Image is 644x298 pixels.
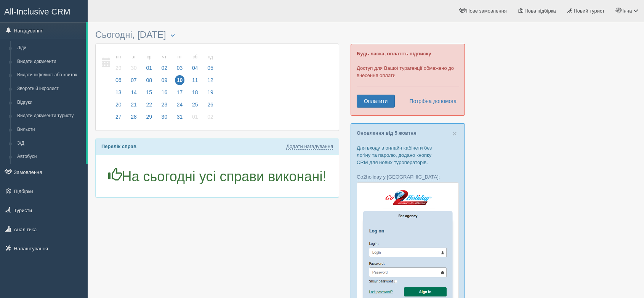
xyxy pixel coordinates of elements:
span: 17 [175,87,185,97]
span: 02 [160,63,170,73]
a: Потрібна допомога [404,95,457,108]
span: 21 [129,100,139,110]
span: 08 [144,75,154,85]
small: пт [175,54,185,60]
a: сб 04 [188,50,202,76]
a: 22 [142,100,156,113]
span: Інна [622,8,632,14]
a: 21 [127,100,141,113]
a: Оплатити [357,95,395,108]
a: ср 01 [142,50,156,76]
small: пн [114,54,123,60]
span: Новий турист [574,8,604,14]
span: 22 [144,100,154,110]
span: 28 [129,112,139,122]
a: пт 03 [173,50,187,76]
b: Перелік справ [101,143,136,149]
span: 16 [160,87,170,97]
a: 09 [157,76,172,88]
a: 10 [173,76,187,88]
a: 27 [111,113,126,125]
a: 31 [173,113,187,125]
a: 11 [188,76,202,88]
span: 20 [114,100,123,110]
a: 26 [203,100,216,113]
span: 31 [175,112,185,122]
span: 10 [175,75,185,85]
span: 23 [160,100,170,110]
span: 06 [114,75,123,85]
small: сб [190,54,200,60]
span: 30 [160,112,170,122]
a: 18 [188,88,202,100]
a: 17 [173,88,187,100]
span: 25 [190,100,200,110]
a: 16 [157,88,172,100]
a: 08 [142,76,156,88]
a: 14 [127,88,141,100]
span: 07 [129,75,139,85]
small: нд [205,54,215,60]
span: 29 [144,112,154,122]
small: вт [129,54,139,60]
a: 06 [111,76,126,88]
b: Будь ласка, оплатіть підписку [357,51,431,56]
a: Автобуси [14,150,86,164]
span: 09 [160,75,170,85]
span: 24 [175,100,185,110]
a: 12 [203,76,216,88]
span: 18 [190,87,200,97]
span: 03 [175,63,185,73]
a: Видати документи туристу [14,109,86,123]
p: : [357,173,459,180]
a: Видати документи [14,55,86,69]
a: 13 [111,88,126,100]
a: Відгуки [14,96,86,110]
a: Видати інфолист або квиток [14,68,86,82]
a: 07 [127,76,141,88]
a: 28 [127,113,141,125]
a: Go2holiday у [GEOGRAPHIC_DATA] [357,174,439,180]
span: 02 [205,112,215,122]
a: Оновлення від 5 жовтня [357,130,417,136]
a: 29 [142,113,156,125]
a: Вильоти [14,123,86,137]
a: Ліди [14,41,86,55]
span: 05 [205,63,215,73]
span: 13 [114,87,123,97]
span: 19 [205,87,215,97]
a: 01 [188,113,202,125]
a: 23 [157,100,172,113]
span: 29 [114,63,123,73]
small: чт [160,54,170,60]
a: 25 [188,100,202,113]
div: Доступ для Вашої турагенції обмежено до внесення оплати [351,44,465,116]
button: Close [452,129,457,137]
span: 04 [190,63,200,73]
span: Нова підбірка [524,8,556,14]
a: Зворотній інфолист [14,82,86,96]
span: 01 [190,112,200,122]
small: ср [144,54,154,60]
a: чт 02 [157,50,172,76]
a: нд 05 [203,50,216,76]
span: 01 [144,63,154,73]
h3: Сьогодні, [DATE] [95,30,339,40]
span: 14 [129,87,139,97]
a: 30 [157,113,172,125]
span: × [452,129,457,138]
a: пн 29 [111,50,126,76]
a: All-Inclusive CRM [0,0,87,21]
span: 27 [114,112,123,122]
a: 24 [173,100,187,113]
a: Додати нагадування [286,143,333,150]
a: 19 [203,88,216,100]
span: 11 [190,75,200,85]
span: All-Inclusive CRM [4,7,70,16]
span: 15 [144,87,154,97]
span: 12 [205,75,215,85]
a: вт 30 [127,50,141,76]
a: 02 [203,113,216,125]
span: Нове замовлення [466,8,506,14]
a: З/Д [14,137,86,150]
